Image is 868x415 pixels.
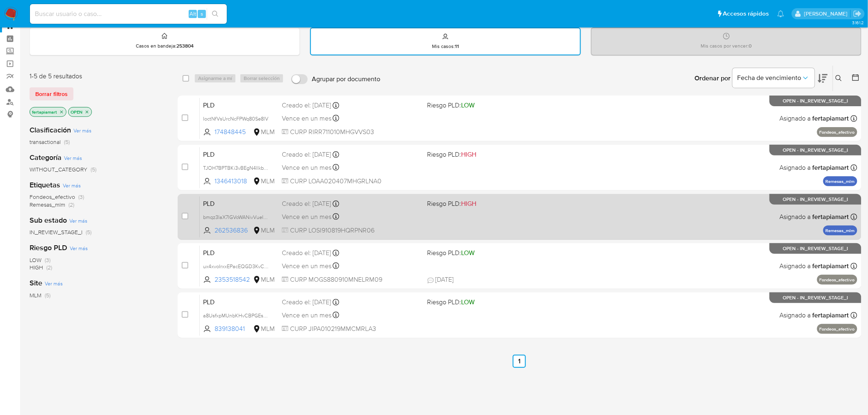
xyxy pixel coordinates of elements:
[853,9,862,18] a: Salir
[852,19,864,26] span: 3.161.2
[30,9,227,19] input: Buscar usuario o caso...
[723,9,769,18] span: Accesos rápidos
[201,10,203,18] span: s
[207,8,224,20] button: search-icon
[777,10,784,17] a: Notificaciones
[190,10,196,18] span: Alt
[804,10,850,18] p: fernando.ftapiamartinez@mercadolibre.com.mx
